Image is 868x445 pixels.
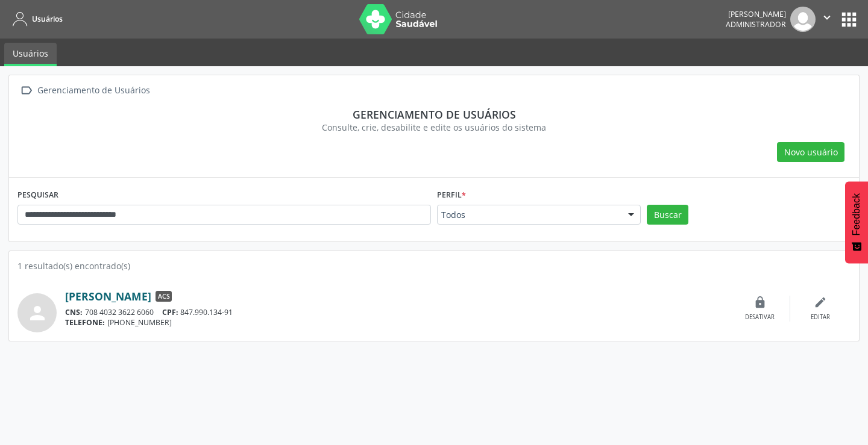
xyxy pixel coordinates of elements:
[647,205,688,225] button: Buscar
[753,296,767,309] i: lock
[65,307,83,317] span: CNS:
[811,313,830,322] div: Editar
[777,142,844,163] button: Novo usuário
[17,186,58,205] label: PESQUISAR
[26,108,842,121] div: Gerenciamento de usuários
[820,11,834,24] i: 
[65,290,151,303] a: [PERSON_NAME]
[17,260,851,272] div: 1 resultado(s) encontrado(s)
[27,302,48,324] i: person
[784,146,838,158] span: Novo usuário
[726,9,786,19] div: [PERSON_NAME]
[162,307,178,317] span: CPF:
[790,7,816,32] img: img
[437,186,466,205] label: Perfil
[156,291,172,302] span: ACS
[35,82,152,99] div: Gerenciamento de Usuários
[26,121,842,134] div: Consulte, crie, desabilite e edite os usuários do sistema
[65,307,730,317] div: 708 4032 3622 6060 847.990.134-91
[838,9,860,30] button: apps
[17,82,35,99] i: 
[4,43,57,66] a: Usuários
[814,296,827,309] i: edit
[8,9,63,29] a: Usuários
[745,313,775,322] div: Desativar
[816,7,838,32] button: 
[65,317,105,328] span: TELEFONE:
[845,181,868,263] button: Feedback - Mostrar pesquisa
[65,317,730,328] div: [PHONE_NUMBER]
[851,193,862,235] span: Feedback
[17,82,152,99] a:  Gerenciamento de Usuários
[32,14,63,24] span: Usuários
[726,19,786,30] span: Administrador
[441,209,616,221] span: Todos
